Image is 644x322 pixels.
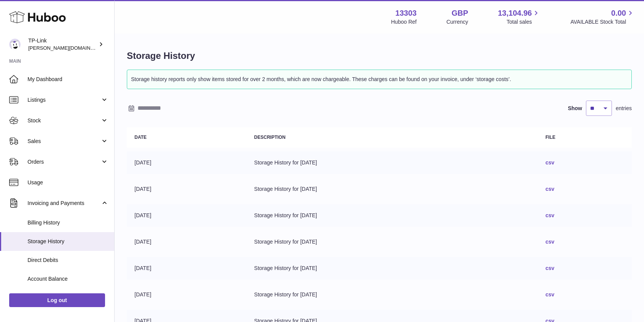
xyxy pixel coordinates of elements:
span: Invoicing and Payments [28,200,100,207]
td: Storage History for [DATE] [246,178,538,200]
div: TP-Link [28,37,97,52]
td: Storage History for [DATE] [246,283,538,306]
span: Total sales [506,18,540,26]
td: Storage History for [DATE] [246,151,538,174]
td: Storage History for [DATE] [246,231,538,253]
td: [DATE] [127,257,246,280]
a: csv [545,159,554,166]
span: 13,104.96 [498,8,532,18]
a: Log out [9,293,105,307]
span: Stock [28,117,100,124]
td: [DATE] [127,283,246,306]
span: Sales [28,138,100,145]
a: csv [545,239,554,245]
a: csv [545,186,554,192]
p: Storage history reports only show items stored for over 2 months, which are now chargeable. These... [131,74,628,85]
span: 0.00 [611,8,626,18]
span: Storage History [28,238,108,245]
a: 0.00 AVAILABLE Stock Total [570,8,635,26]
td: Storage History for [DATE] [246,204,538,227]
span: Orders [28,158,100,166]
a: csv [545,212,554,218]
label: Show [568,105,582,112]
span: Usage [28,179,108,186]
span: AVAILABLE Stock Total [570,18,635,26]
td: Storage History for [DATE] [246,257,538,280]
h1: Storage History [127,50,632,62]
strong: 13303 [395,8,417,18]
span: Listings [28,96,100,104]
div: Huboo Ref [391,18,417,26]
img: susie.li@tp-link.com [9,39,21,50]
strong: Description [254,135,285,140]
strong: Date [134,135,147,140]
span: entries [616,105,632,112]
td: [DATE] [127,178,246,200]
strong: GBP [451,8,468,18]
div: Currency [447,18,468,26]
td: [DATE] [127,231,246,253]
a: 13,104.96 Total sales [498,8,540,26]
a: csv [545,265,554,271]
td: [DATE] [127,204,246,227]
span: Billing History [28,219,108,226]
strong: File [545,135,555,140]
span: My Dashboard [28,76,108,83]
a: csv [545,291,554,298]
span: [PERSON_NAME][DOMAIN_NAME][EMAIL_ADDRESS][DOMAIN_NAME] [28,45,193,51]
span: Account Balance [28,275,108,283]
span: Direct Debits [28,257,108,264]
td: [DATE] [127,151,246,174]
